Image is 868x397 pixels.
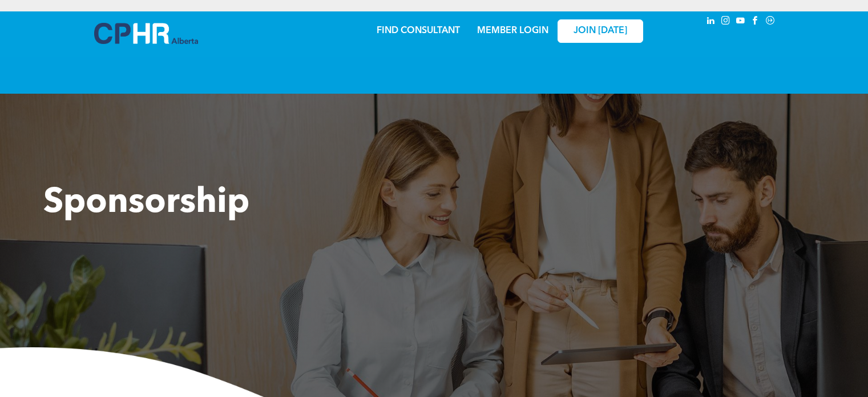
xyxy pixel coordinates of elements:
[43,186,249,220] span: Sponsorship
[764,14,777,30] a: Social network
[734,14,747,30] a: youtube
[377,26,460,35] a: FIND CONSULTANT
[558,19,643,43] a: JOIN [DATE]
[705,14,717,30] a: linkedin
[94,23,198,44] img: A blue and white logo for cp alberta
[574,26,627,37] span: JOIN [DATE]
[749,14,762,30] a: facebook
[477,26,548,35] a: MEMBER LOGIN
[720,14,732,30] a: instagram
